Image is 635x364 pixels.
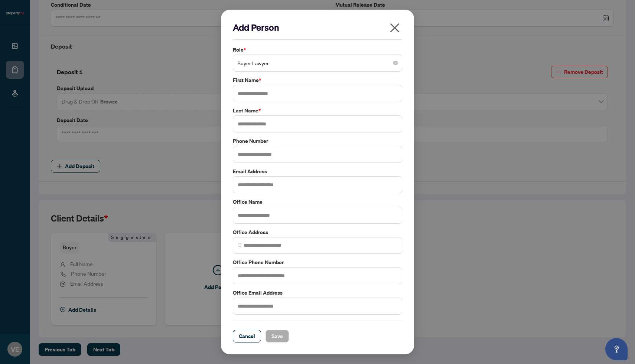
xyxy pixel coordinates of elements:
[233,167,402,176] label: Email Address
[233,198,402,206] label: Office Name
[233,76,402,84] label: First Name
[233,330,261,342] button: Cancel
[233,46,402,54] label: Role
[233,228,402,236] label: Office Address
[266,330,289,342] button: Save
[393,61,398,65] span: close-circle
[233,258,402,266] label: Office Phone Number
[233,106,402,115] label: Last Name
[237,56,398,70] span: Buyer Lawyer
[233,137,402,145] label: Phone Number
[239,330,255,342] span: Cancel
[389,22,401,34] span: close
[233,289,402,297] label: Office Email Address
[238,243,242,247] img: search_icon
[605,338,628,360] button: Open asap
[233,22,402,33] h2: Add Person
